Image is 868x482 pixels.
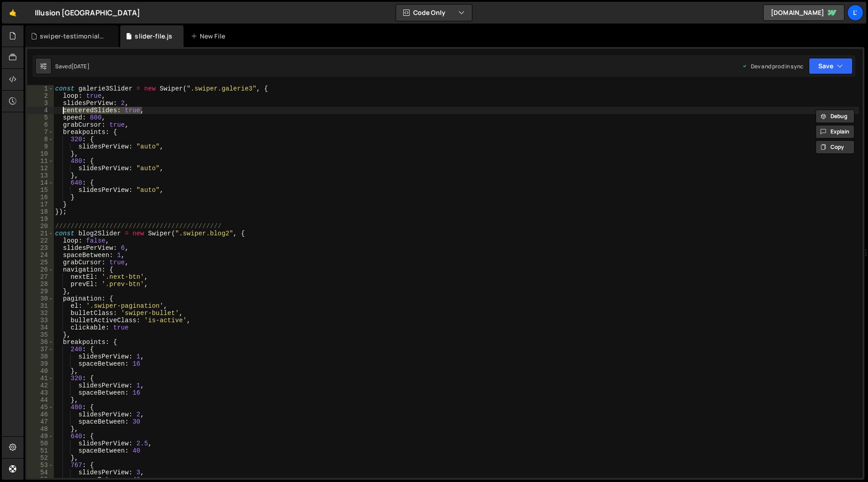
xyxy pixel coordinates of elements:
[135,32,172,41] div: slider-file.js
[27,150,54,157] div: 10
[27,302,54,310] div: 31
[27,143,54,150] div: 9
[27,433,54,440] div: 49
[27,295,54,302] div: 30
[27,418,54,425] div: 47
[742,62,803,70] div: Dev and prod in sync
[35,7,140,18] div: Illusion [GEOGRAPHIC_DATA]
[27,310,54,317] div: 32
[40,32,108,41] div: swiper-testimonials.js
[27,266,54,273] div: 26
[27,252,54,259] div: 24
[27,404,54,411] div: 45
[27,223,54,230] div: 20
[27,136,54,143] div: 8
[27,360,54,367] div: 39
[2,2,24,24] a: 🤙
[27,331,54,339] div: 35
[27,129,54,136] div: 7
[763,5,844,21] a: [DOMAIN_NAME]
[27,273,54,281] div: 27
[27,107,54,114] div: 4
[27,100,54,107] div: 3
[27,194,54,201] div: 16
[27,201,54,208] div: 17
[27,469,54,476] div: 54
[27,339,54,346] div: 36
[27,389,54,396] div: 43
[27,425,54,433] div: 48
[27,230,54,237] div: 21
[27,317,54,324] div: 33
[27,411,54,418] div: 46
[27,382,54,389] div: 42
[27,259,54,266] div: 25
[27,454,54,462] div: 52
[27,324,54,331] div: 34
[809,58,853,74] button: Save
[27,375,54,382] div: 41
[27,121,54,129] div: 6
[27,165,54,172] div: 12
[847,5,863,21] a: L'
[27,396,54,404] div: 44
[27,179,54,186] div: 14
[27,244,54,252] div: 23
[27,172,54,179] div: 13
[27,367,54,375] div: 40
[55,62,90,70] div: Saved
[27,85,54,92] div: 1
[27,353,54,360] div: 38
[27,288,54,295] div: 29
[27,208,54,215] div: 18
[396,5,472,21] button: Code Only
[816,110,854,123] button: Debug
[27,346,54,353] div: 37
[816,140,854,154] button: Copy
[27,440,54,447] div: 50
[27,237,54,244] div: 22
[27,215,54,223] div: 19
[27,281,54,288] div: 28
[27,186,54,194] div: 15
[27,92,54,100] div: 2
[27,462,54,469] div: 53
[191,32,229,41] div: New File
[71,62,90,70] div: [DATE]
[27,447,54,454] div: 51
[27,114,54,121] div: 5
[816,125,854,138] button: Explain
[27,157,54,165] div: 11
